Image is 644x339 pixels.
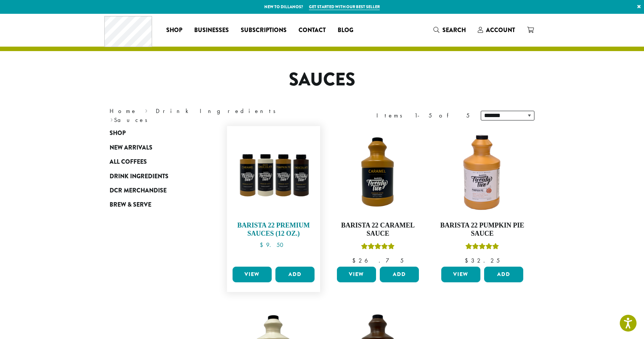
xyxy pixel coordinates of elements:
img: B22SauceSqueeze_All-300x300.png [231,130,316,216]
bdi: 32.25 [465,257,500,264]
a: View [233,267,272,282]
img: DP3239.64-oz.01.default.png [439,130,525,216]
span: $ [260,241,266,249]
a: Brew & Serve [110,198,199,212]
a: New Arrivals [110,141,199,155]
a: Home [110,107,137,115]
span: Blog [338,26,353,35]
a: Barista 22 Premium Sauces (12 oz.) $9.50 [231,130,316,264]
a: View [337,267,376,282]
span: Brew & Serve [110,200,151,210]
span: All Coffees [110,157,147,167]
span: Subscriptions [241,26,287,35]
span: › [145,104,148,116]
span: Account [486,26,515,34]
span: › [110,113,113,125]
button: Add [275,267,315,282]
a: All Coffees [110,155,199,169]
div: Items 1-5 of 5 [376,111,470,120]
a: Barista 22 Pumpkin Pie SauceRated 5.00 out of 5 $32.25 [439,130,525,264]
span: Drink Ingredients [110,172,168,181]
a: Shop [110,126,199,140]
a: DCR Merchandise [110,183,199,198]
span: $ [352,257,359,264]
div: Rated 5.00 out of 5 [465,242,499,253]
span: Search [442,26,466,34]
span: Shop [110,129,126,138]
a: Barista 22 Caramel SauceRated 5.00 out of 5 $26.75 [335,130,421,264]
span: DCR Merchandise [110,186,167,195]
img: B22-Caramel-Sauce_Stock-e1709240861679.png [335,130,421,216]
button: Add [484,267,523,282]
a: Drink Ingredients [156,107,281,115]
h1: Sauces [104,69,540,91]
div: Rated 5.00 out of 5 [361,242,395,253]
span: Shop [166,26,182,35]
bdi: 9.50 [260,241,287,249]
a: Shop [160,24,188,36]
bdi: 26.75 [352,257,404,264]
h4: Barista 22 Caramel Sauce [335,222,421,238]
a: View [441,267,480,282]
h4: Barista 22 Premium Sauces (12 oz.) [231,222,316,238]
a: Drink Ingredients [110,169,199,183]
span: New Arrivals [110,143,152,153]
h4: Barista 22 Pumpkin Pie Sauce [439,222,525,238]
span: Businesses [194,26,229,35]
a: Get started with our best seller [309,4,380,10]
span: $ [465,257,471,264]
span: Contact [299,26,326,35]
nav: Breadcrumb [110,107,311,125]
a: Search [427,24,472,36]
button: Add [380,267,419,282]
